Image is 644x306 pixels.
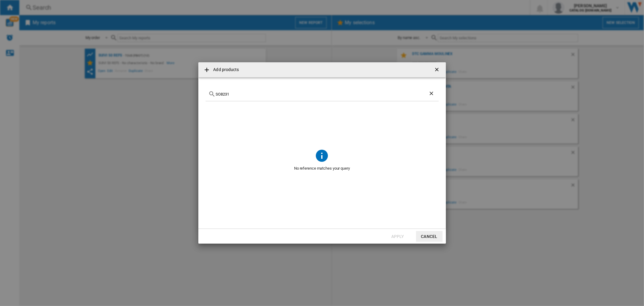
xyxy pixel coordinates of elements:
[434,67,441,74] ng-md-icon: getI18NText('BUTTONS.CLOSE_DIALOG')
[206,163,439,174] span: No reference matches your query
[428,90,436,98] ng-md-icon: Clear search
[416,231,443,242] button: Cancel
[431,64,444,76] button: getI18NText('BUTTONS.CLOSE_DIALOG')
[216,92,428,96] input: Search for a product
[385,231,411,242] button: Apply
[210,67,239,73] h4: Add products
